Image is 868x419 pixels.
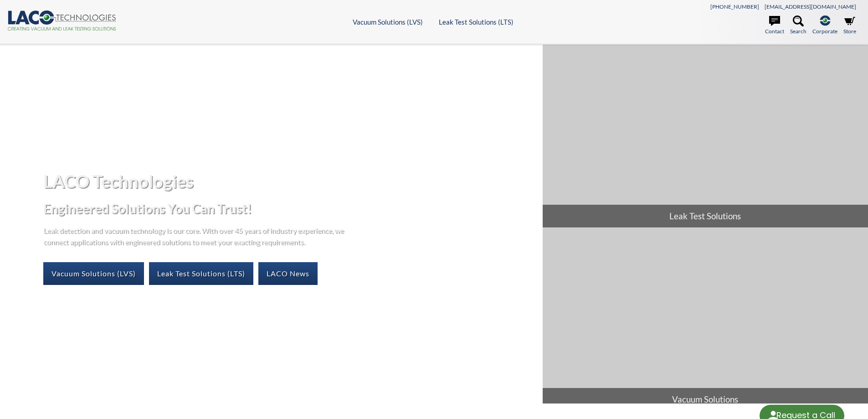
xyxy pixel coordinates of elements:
[439,18,514,26] a: Leak Test Solutions (LTS)
[710,3,759,10] a: [PHONE_NUMBER]
[543,205,868,228] span: Leak Test Solutions
[258,262,318,285] a: LACO News
[843,16,856,36] a: Store
[543,388,868,411] span: Vacuum Solutions
[812,27,837,36] span: Corporate
[43,170,535,192] h1: LACO Technologies
[765,16,784,36] a: Contact
[43,224,349,248] p: Leak detection and vacuum technology is our core. With over 45 years of industry experience, we c...
[149,262,253,285] a: Leak Test Solutions (LTS)
[543,45,868,228] a: Leak Test Solutions
[43,200,535,217] h2: Engineered Solutions You Can Trust!
[765,3,856,10] a: [EMAIL_ADDRESS][DOMAIN_NAME]
[790,16,806,36] a: Search
[543,228,868,411] a: Vacuum Solutions
[353,18,423,26] a: Vacuum Solutions (LVS)
[43,262,144,285] a: Vacuum Solutions (LVS)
